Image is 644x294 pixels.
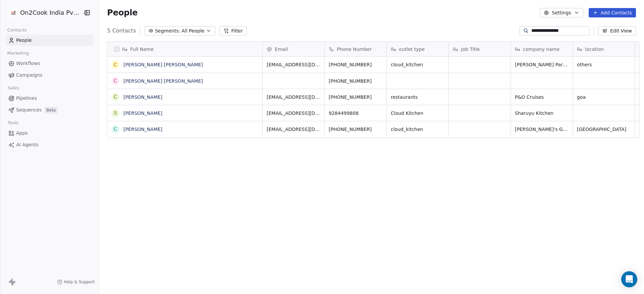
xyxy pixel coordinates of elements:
[5,35,93,46] a: People
[5,58,93,69] a: Workflows
[621,271,637,287] div: Open Intercom Messenger
[123,127,162,132] a: [PERSON_NAME]
[5,70,93,81] a: Campaigns
[540,8,583,17] button: Settings
[267,94,320,100] span: [EMAIL_ADDRESS][DOMAIN_NAME]
[219,26,247,35] button: Filter
[263,42,324,56] div: Email
[5,139,93,150] a: AI Agents
[114,61,117,68] div: C
[107,57,263,285] div: grid
[515,94,569,100] span: P&O Cruises
[523,46,559,53] span: company name
[155,27,180,34] span: Segments:
[515,110,569,117] span: Sharuyu Kitchen
[267,126,320,133] span: [EMAIL_ADDRESS][DOMAIN_NAME]
[20,8,81,17] span: On2Cook India Pvt. Ltd.
[577,126,631,133] span: [GEOGRAPHIC_DATA]
[267,61,320,68] span: [EMAIL_ADDRESS][DOMAIN_NAME]
[5,118,21,128] span: Tools
[107,8,138,18] span: People
[16,37,32,44] span: People
[399,46,425,53] span: outlet type
[515,126,569,133] span: [PERSON_NAME]'s Gourmet
[329,126,382,133] span: [PHONE_NUMBER]
[130,46,154,53] span: Full Name
[267,110,320,117] span: [EMAIL_ADDRESS][DOMAIN_NAME]
[114,93,117,100] div: C
[391,61,444,68] span: cloud_kitchen
[585,46,604,53] span: location
[5,93,93,104] a: Pipelines
[329,78,382,84] span: [PHONE_NUMBER]
[5,104,93,116] a: SequencesBeta
[16,95,37,102] span: Pipelines
[5,83,22,93] span: Sales
[16,106,42,114] span: Sequences
[391,126,444,133] span: cloud_kitchen
[511,42,573,56] div: company name
[461,46,480,53] span: Job Title
[114,77,117,84] div: C
[391,94,444,100] span: restaurants
[107,42,262,56] div: Full Name
[16,60,40,67] span: Workflows
[5,128,93,139] a: Apps
[44,107,58,114] span: Beta
[337,46,372,53] span: Phone Number
[9,9,17,17] img: on2cook%20logo-04%20copy.jpg
[107,27,136,35] span: 5 Contacts
[123,111,162,116] a: [PERSON_NAME]
[589,8,636,17] button: Add Contacts
[16,72,42,79] span: Campaigns
[4,25,30,35] span: Contacts
[57,279,95,285] a: Help & Support
[114,126,117,133] div: C
[387,42,448,56] div: outlet type
[181,27,204,34] span: All People
[515,61,569,68] span: [PERSON_NAME] Paradise
[573,42,635,56] div: location
[123,78,203,84] a: [PERSON_NAME] [PERSON_NAME]
[123,62,203,67] a: [PERSON_NAME] [PERSON_NAME]
[123,94,162,100] a: [PERSON_NAME]
[16,141,39,148] span: AI Agents
[16,130,28,137] span: Apps
[329,110,382,117] span: 9284499808
[8,7,78,18] button: On2Cook India Pvt. Ltd.
[391,110,444,117] span: Cloud Kitchen
[577,94,631,100] span: goa
[275,46,288,53] span: Email
[449,42,511,56] div: Job Title
[114,109,117,117] div: S
[598,26,636,35] button: Edit View
[4,48,32,58] span: Marketing
[64,279,95,285] span: Help & Support
[577,61,631,68] span: others
[329,94,382,100] span: [PHONE_NUMBER]
[329,61,382,68] span: [PHONE_NUMBER]
[325,42,386,56] div: Phone Number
